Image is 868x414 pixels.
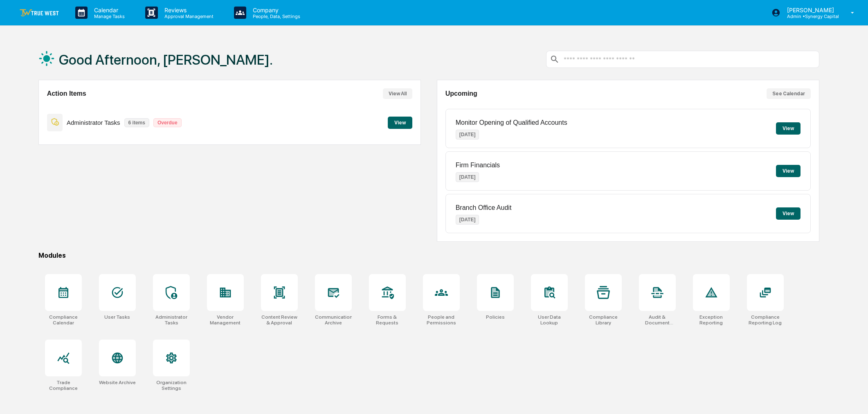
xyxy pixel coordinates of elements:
div: Trade Compliance [45,380,82,391]
h1: Good Afternoon, [PERSON_NAME]. [59,52,273,68]
button: View [776,207,801,220]
div: User Data Lookup [531,314,568,326]
p: Reviews [158,7,218,13]
p: Administrator Tasks [67,119,120,126]
button: See Calendar [767,88,811,99]
p: People, Data, Settings [246,13,304,19]
div: People and Permissions [423,314,460,326]
button: View [388,117,412,129]
div: Compliance Library [585,314,622,326]
button: View All [383,88,412,99]
p: Approval Management [158,13,218,19]
div: Communications Archive [315,314,352,326]
div: Content Review & Approval [261,314,298,326]
p: Company [246,7,304,13]
a: View [388,118,412,126]
button: View [776,165,801,177]
div: Compliance Calendar [45,314,82,326]
div: Organization Settings [153,380,190,391]
div: Compliance Reporting Log [747,314,784,326]
p: [DATE] [456,130,479,139]
p: [DATE] [456,215,479,225]
div: Vendor Management [207,314,244,326]
iframe: Open customer support [842,387,864,409]
div: Administrator Tasks [153,314,190,326]
p: Overdue [153,118,182,127]
h2: Action Items [47,90,86,97]
p: Manage Tasks [88,13,129,19]
p: Admin • Synergy Capital [780,13,839,19]
div: Audit & Document Logs [639,314,676,326]
p: Calendar [88,7,129,13]
p: Monitor Opening of Qualified Accounts [456,119,567,126]
div: Website Archive [99,380,136,385]
p: 6 items [124,118,149,127]
p: [DATE] [456,172,479,182]
p: [PERSON_NAME] [780,7,839,13]
div: Forms & Requests [369,314,406,326]
p: Firm Financials [456,162,500,169]
div: Exception Reporting [693,314,730,326]
div: User Tasks [104,314,130,320]
div: Modules [38,252,820,259]
div: Policies [486,314,505,320]
p: Branch Office Audit [456,204,512,211]
img: logo [20,9,59,17]
button: View [776,122,801,135]
h2: Upcoming [445,90,477,97]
